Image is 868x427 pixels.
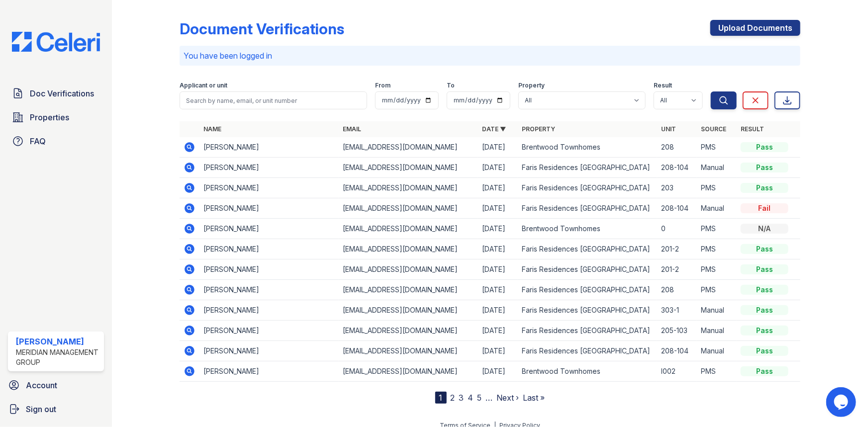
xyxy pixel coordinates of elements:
a: Result [741,125,764,133]
div: Pass [741,346,788,356]
td: Faris Residences [GEOGRAPHIC_DATA] [518,198,657,219]
td: Faris Residences [GEOGRAPHIC_DATA] [518,178,657,198]
td: [EMAIL_ADDRESS][DOMAIN_NAME] [339,321,478,341]
td: [PERSON_NAME] [199,158,339,178]
td: [PERSON_NAME] [199,361,339,382]
td: Faris Residences [GEOGRAPHIC_DATA] [518,259,657,280]
span: … [486,392,493,404]
td: Faris Residences [GEOGRAPHIC_DATA] [518,239,657,259]
td: [PERSON_NAME] [199,198,339,219]
label: Result [654,82,672,89]
div: [PERSON_NAME] [16,336,100,347]
td: 201-2 [657,239,697,259]
div: Pass [741,326,788,336]
div: 1 [435,392,447,404]
a: 2 [451,393,455,403]
label: Applicant or unit [180,82,227,89]
div: Document Verifications [180,20,344,38]
td: 208 [657,137,697,158]
td: 205-103 [657,321,697,341]
td: [DATE] [478,361,518,382]
td: [DATE] [478,158,518,178]
td: 303-1 [657,300,697,321]
td: PMS [697,280,737,300]
td: Manual [697,341,737,361]
td: [PERSON_NAME] [199,321,339,341]
a: Upload Documents [710,20,800,36]
div: Meridian Management Group [16,347,100,367]
td: 208 [657,280,697,300]
a: Properties [8,107,104,127]
td: Manual [697,198,737,219]
div: Pass [741,163,788,172]
td: 0 [657,219,697,239]
a: Last » [523,393,545,403]
div: Pass [741,366,788,376]
td: [EMAIL_ADDRESS][DOMAIN_NAME] [339,137,478,158]
td: PMS [697,178,737,198]
td: [DATE] [478,300,518,321]
td: I002 [657,361,697,382]
a: Date ▼ [482,125,506,133]
td: 201-2 [657,259,697,280]
td: 203 [657,178,697,198]
td: Faris Residences [GEOGRAPHIC_DATA] [518,321,657,341]
td: [DATE] [478,178,518,198]
td: Faris Residences [GEOGRAPHIC_DATA] [518,158,657,178]
td: [DATE] [478,219,518,239]
td: [EMAIL_ADDRESS][DOMAIN_NAME] [339,341,478,361]
a: Name [203,125,221,133]
span: Properties [30,111,69,123]
td: [PERSON_NAME] [199,137,339,158]
td: Brentwood Townhomes [518,137,657,158]
td: [EMAIL_ADDRESS][DOMAIN_NAME] [339,280,478,300]
td: [DATE] [478,341,518,361]
input: Search by name, email, or unit number [180,91,367,109]
td: 208-104 [657,341,697,361]
div: N/A [741,224,788,234]
a: 3 [459,393,464,403]
div: Pass [741,244,788,254]
td: Manual [697,321,737,341]
iframe: chat widget [826,387,858,417]
a: Unit [661,125,676,133]
span: FAQ [30,135,46,147]
a: Next › [497,393,519,403]
td: 208-104 [657,158,697,178]
td: [EMAIL_ADDRESS][DOMAIN_NAME] [339,178,478,198]
td: PMS [697,137,737,158]
td: Manual [697,300,737,321]
div: Pass [741,264,788,274]
td: 208-104 [657,198,697,219]
img: CE_Logo_Blue-a8612792a0a2168367f1c8372b55b34899dd931a85d93a1a3d3e32e68fde9ad4.png [4,32,108,52]
td: Brentwood Townhomes [518,361,657,382]
a: FAQ [8,131,104,151]
td: [PERSON_NAME] [199,219,339,239]
p: You have been logged in [184,50,796,62]
td: PMS [697,219,737,239]
td: [EMAIL_ADDRESS][DOMAIN_NAME] [339,198,478,219]
td: Faris Residences [GEOGRAPHIC_DATA] [518,280,657,300]
td: [DATE] [478,198,518,219]
div: Fail [741,203,788,213]
div: Pass [741,142,788,152]
td: [PERSON_NAME] [199,280,339,300]
a: Source [701,125,726,133]
td: [DATE] [478,280,518,300]
td: [EMAIL_ADDRESS][DOMAIN_NAME] [339,259,478,280]
td: [PERSON_NAME] [199,239,339,259]
a: 4 [468,393,474,403]
a: Doc Verifications [8,84,104,103]
td: [EMAIL_ADDRESS][DOMAIN_NAME] [339,300,478,321]
td: [PERSON_NAME] [199,178,339,198]
a: 5 [478,393,482,403]
td: [EMAIL_ADDRESS][DOMAIN_NAME] [339,239,478,259]
td: [EMAIL_ADDRESS][DOMAIN_NAME] [339,361,478,382]
td: [DATE] [478,259,518,280]
label: Property [518,82,545,89]
div: Pass [741,285,788,295]
span: Account [26,379,57,391]
td: [PERSON_NAME] [199,300,339,321]
td: Faris Residences [GEOGRAPHIC_DATA] [518,341,657,361]
td: PMS [697,239,737,259]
